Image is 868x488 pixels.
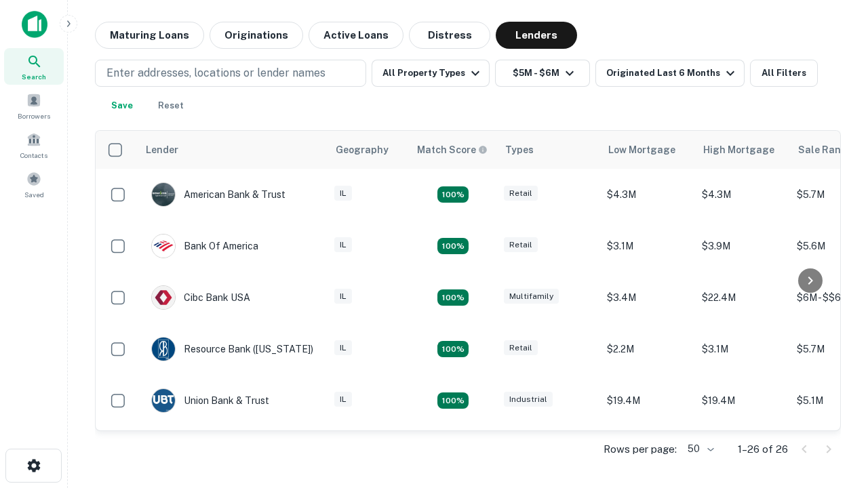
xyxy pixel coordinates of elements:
[608,142,675,158] div: Low Mortgage
[504,340,538,356] div: Retail
[95,60,366,87] button: Enter addresses, locations or lender names
[695,131,790,169] th: High Mortgage
[106,65,325,81] p: Enter addresses, locations or lender names
[750,60,818,87] button: All Filters
[152,286,175,309] img: picture
[695,220,790,272] td: $3.9M
[100,92,144,119] button: Save your search to get updates of matches that match your search criteria.
[334,340,352,356] div: IL
[210,22,303,49] button: Originations
[22,71,46,82] span: Search
[151,182,285,207] div: American Bank & Trust
[600,272,695,323] td: $3.4M
[152,338,175,361] img: picture
[738,441,788,457] p: 1–26 of 26
[151,337,313,361] div: Resource Bank ([US_STATE])
[695,272,790,323] td: $22.4M
[149,92,193,119] button: Reset
[146,142,178,158] div: Lender
[151,285,250,310] div: Cibc Bank USA
[372,60,490,87] button: All Property Types
[336,142,389,158] div: Geography
[504,237,538,253] div: Retail
[152,183,175,206] img: picture
[4,48,64,85] a: Search
[151,234,258,258] div: Bank Of America
[600,375,695,426] td: $19.4M
[417,142,488,157] div: Capitalize uses an advanced AI algorithm to match your search with the best lender. The match sco...
[18,110,50,121] span: Borrowers
[695,426,790,478] td: $4M
[695,169,790,220] td: $4.3M
[600,169,695,220] td: $4.3M
[695,323,790,375] td: $3.1M
[4,127,64,163] a: Contacts
[409,131,497,169] th: Capitalize uses an advanced AI algorithm to match your search with the best lender. The match sco...
[152,235,175,258] img: picture
[138,131,328,169] th: Lender
[495,60,590,87] button: $5M - $6M
[505,142,534,158] div: Types
[24,189,44,200] span: Saved
[695,375,790,426] td: $19.4M
[595,60,745,87] button: Originated Last 6 Months
[437,289,469,306] div: Matching Properties: 4, hasApolloMatch: undefined
[504,392,553,407] div: Industrial
[334,237,352,253] div: IL
[334,289,352,304] div: IL
[20,150,47,161] span: Contacts
[497,131,600,169] th: Types
[417,142,485,157] h6: Match Score
[152,389,175,412] img: picture
[600,426,695,478] td: $4M
[437,341,469,357] div: Matching Properties: 4, hasApolloMatch: undefined
[496,22,577,49] button: Lenders
[95,22,204,49] button: Maturing Loans
[800,336,868,401] iframe: Chat Widget
[334,186,352,201] div: IL
[309,22,403,49] button: Active Loans
[151,388,269,413] div: Union Bank & Trust
[409,22,490,49] button: Distress
[437,238,469,254] div: Matching Properties: 4, hasApolloMatch: undefined
[334,392,352,407] div: IL
[22,11,47,38] img: capitalize-icon.png
[4,166,64,203] a: Saved
[600,323,695,375] td: $2.2M
[600,220,695,272] td: $3.1M
[504,289,559,304] div: Multifamily
[600,131,695,169] th: Low Mortgage
[682,439,716,459] div: 50
[437,186,469,203] div: Matching Properties: 7, hasApolloMatch: undefined
[4,87,64,124] a: Borrowers
[504,186,538,201] div: Retail
[328,131,409,169] th: Geography
[606,65,738,81] div: Originated Last 6 Months
[437,392,469,409] div: Matching Properties: 4, hasApolloMatch: undefined
[604,441,677,457] p: Rows per page:
[703,142,774,158] div: High Mortgage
